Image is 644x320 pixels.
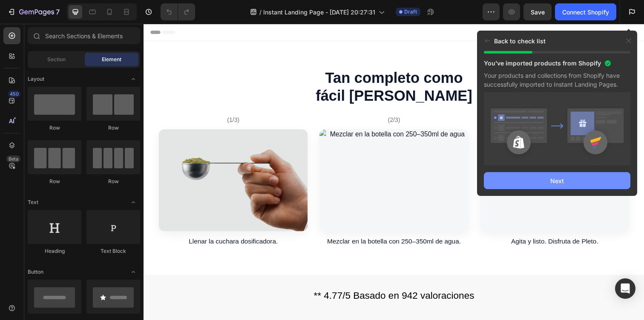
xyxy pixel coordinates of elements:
span: Text [28,198,38,206]
span: Button [28,268,43,276]
span: Instant Landing Page - [DATE] 20:27:31 [263,8,375,17]
div: Open Intercom Messenger [615,278,635,299]
span: Back to check list [494,37,546,45]
div: Row [28,178,81,185]
span: / [259,8,262,17]
button: Next [484,172,630,189]
button: Connect Shopify [555,3,616,20]
div: Row [28,124,81,132]
div: Next [550,176,564,185]
span: You’ve imported products from Shopify [484,59,601,68]
div: (3/3) [344,94,496,103]
figcaption: Mezclar en la botella con 250–350ml de agua. [179,217,331,227]
span: Save [531,8,545,16]
input: Search Sections & Elements [28,27,140,44]
div: (2/3) [179,94,331,103]
div: Text Block [86,247,140,255]
span: Toggle open [126,265,140,279]
div: Beta [6,156,20,162]
img: Mezclar en la botella con 250–350ml de agua [179,108,331,212]
button: 7 [3,3,63,20]
div: Your products and collections from Shopify have successfully imported to Instant Landing Pages. [484,71,630,89]
div: Row [86,124,140,132]
div: Row [86,178,140,185]
img: Agita y listo. Disfruta de Pleto [344,108,496,212]
span: Toggle open [126,72,140,86]
div: Undo/Redo [161,3,195,20]
span: Layout [28,75,44,83]
span: Element [102,56,121,63]
div: Heading [28,247,81,255]
span: Toggle open [126,195,140,209]
figcaption: Agita y listo. Disfruta de Pleto. [344,217,496,227]
p: 7 [56,7,60,17]
span: Draft [404,8,417,16]
button: Save [523,3,552,20]
img: step_template [484,92,630,165]
span: Section [47,56,66,63]
div: Connect Shopify [562,8,609,17]
iframe: Design area [144,24,644,320]
div: 450 [8,91,20,97]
